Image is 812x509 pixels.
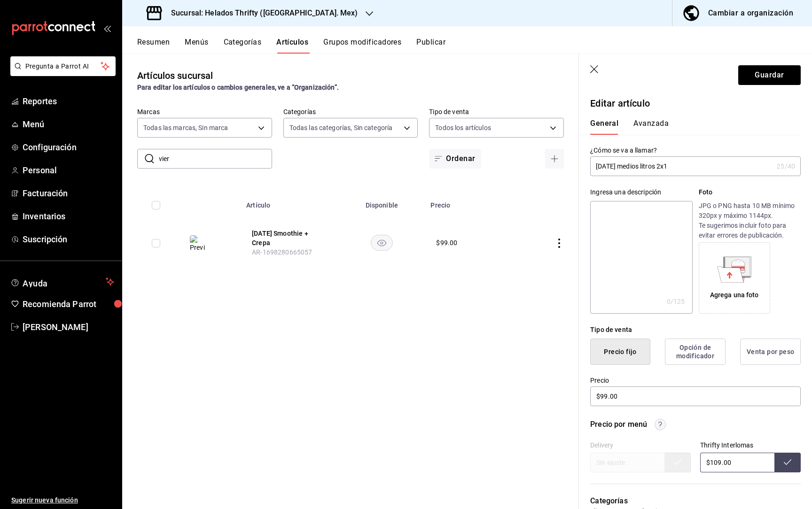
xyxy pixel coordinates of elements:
input: $0.00 [590,386,801,406]
span: [PERSON_NAME] [23,321,114,333]
button: Opción de modificador [665,339,726,365]
h3: Sucursal: Helados Thrifty ([GEOGRAPHIC_DATA]. Mex) [164,8,358,19]
button: Guardar [738,65,801,85]
button: Pregunta a Parrot AI [10,56,116,76]
button: Avanzada [633,119,669,135]
span: Menú [23,118,114,131]
button: Publicar [416,38,445,54]
span: Suscripción [23,233,114,246]
div: Agrega una foto [701,245,768,311]
span: Facturación [23,187,114,200]
span: Recomienda Parrot [23,298,114,310]
div: Agrega una foto [710,290,759,300]
button: Grupos modificadores [323,38,401,54]
span: Configuración [23,141,114,154]
div: navigation tabs [590,119,789,135]
label: Categorías [283,108,418,115]
p: Editar artículo [590,96,801,110]
button: open_drawer_menu [103,24,111,32]
span: Ayuda [23,276,102,287]
button: Precio fijo [590,339,650,365]
div: 25 /40 [777,162,795,171]
p: Categorías [590,495,801,507]
button: actions [554,239,564,248]
img: Preview [190,235,205,252]
input: Buscar artículo [159,149,272,168]
span: Todas las categorías, Sin categoría [289,123,393,132]
button: edit-product-location [252,229,327,247]
div: navigation tabs [137,38,812,54]
span: Pregunta a Parrot AI [25,62,101,71]
th: Artículo [241,187,338,217]
button: Menús [185,38,208,54]
p: JPG o PNG hasta 10 MB mínimo 320px y máximo 1144px. Te sugerimos incluir foto para evitar errores... [699,201,801,240]
th: Disponible [338,187,425,217]
button: Categorías [224,38,262,54]
span: Todos los artículos [435,123,491,132]
label: Marcas [137,108,272,115]
label: Tipo de venta [429,108,564,115]
button: Ordenar [429,149,481,169]
span: Sugerir nueva función [11,495,114,505]
button: Artículos [276,38,308,54]
button: availability-product [371,235,393,251]
button: Venta por peso [740,339,801,365]
input: Sin ajuste [700,453,774,472]
a: Pregunta a Parrot AI [7,68,116,78]
div: $ 99.00 [436,238,457,247]
div: Precio por menú [590,419,647,430]
span: Inventarios [23,210,114,223]
label: ¿Cómo se va a llamar? [590,147,801,154]
div: Artículos sucursal [137,69,213,83]
div: Ingresa una descripción [590,187,692,197]
div: Thrifty Interlomas [700,441,801,449]
div: 0 /125 [667,297,685,306]
button: General [590,119,618,135]
span: Reportes [23,95,114,108]
th: Precio [425,187,509,217]
strong: Para editar los artículos o cambios generales, ve a “Organización”. [137,84,339,91]
span: Todas las marcas, Sin marca [143,123,228,132]
span: AR-1698280665057 [252,248,312,256]
p: Foto [699,187,801,197]
button: Resumen [137,38,170,54]
div: Tipo de venta [590,325,801,335]
span: Personal [23,164,114,177]
label: Precio [590,377,801,384]
div: Cambiar a organización [708,7,793,20]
